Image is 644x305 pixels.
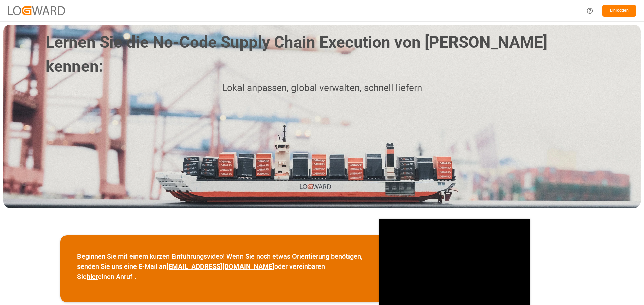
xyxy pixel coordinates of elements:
[77,252,364,271] font: Beginnen Sie mit einem kurzen Einführungsvideo! Wenn Sie noch etwas Orientierung benötigen, sende...
[98,273,136,281] font: einen Anruf .
[46,33,551,75] font: Lernen Sie die No-Code Supply Chain Execution von [PERSON_NAME] kennen:
[610,8,629,13] font: Einloggen
[166,262,274,271] a: [EMAIL_ADDRESS][DOMAIN_NAME]
[582,3,597,18] button: Hilfecenter
[77,262,327,281] font: oder vereinbaren Sie
[87,273,98,281] a: hier
[602,5,636,17] button: Einloggen
[222,82,422,93] font: Lokal anpassen, global verwalten, schnell liefern
[8,6,65,15] img: Logward_new_orange.png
